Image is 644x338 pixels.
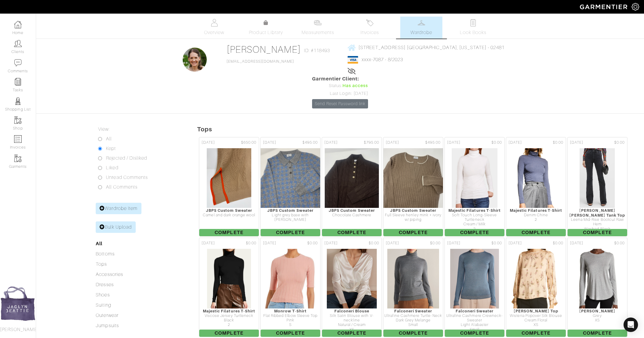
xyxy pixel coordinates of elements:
[506,213,566,218] div: Denim Chine
[246,240,256,246] span: $0.00
[106,135,112,142] label: All
[386,140,399,146] span: [DATE]
[199,330,259,337] span: Complete
[199,323,259,327] div: 2
[575,249,620,309] img: GeK3QsBWBPmaAiGsxJGpc9tg
[312,83,368,89] div: Status:
[505,237,567,338] a: [DATE] $0.00 [PERSON_NAME] Top Wisteria Popover Silk Blouse Cream Floral XS Complete
[198,136,260,237] a: [DATE] $650.00 JBPS Custom Sweater Camel and dark orange wool Complete
[322,327,382,332] div: XS
[386,240,399,246] span: [DATE]
[14,135,22,143] img: orders-icon-0abe47150d42831381b5fb84f609e132dff9fe21cb692f30cb5eec754e2cba89.png
[261,229,320,236] span: Complete
[505,136,567,237] a: [DATE] $0.00 Majestic Filatures T-Shirt Denim Chine 2 Complete
[207,249,252,309] img: DtwJK2BeARSQ6FEgHD2VfU31
[445,314,504,323] div: Ultrafine Cashmere Crewneck-Sweater
[567,237,628,338] a: [DATE] $0.00 [PERSON_NAME] Grey XS Complete
[304,47,330,54] span: ID: #118493
[445,213,504,222] div: Soft Touch Long-Sleeve Turtleneck
[509,240,522,246] span: [DATE]
[261,330,320,337] span: Complete
[260,237,321,338] a: [DATE] $0.00 Monrow T-Shirt Flat Ribbed Elbow Sleeve Top Pink S Complete
[312,75,368,83] span: Garmentier Client:
[506,218,566,222] div: 2
[410,29,432,36] span: Wardrobe
[199,309,259,313] div: Majestic Filatures T-Shirt
[262,249,319,309] img: 6P4nMfS1SkZEtPaQRKxpTVAN
[364,140,379,146] span: $795.00
[452,17,494,39] a: Look Books
[199,318,259,323] div: Black
[450,249,499,309] img: CF422HA5RXpqsAgGusdYmZ4D
[263,140,276,146] span: [DATE]
[98,126,110,133] label: View:
[249,29,283,36] span: Product Library
[312,90,368,97] div: Last Login: [DATE]
[577,2,632,12] img: garmentier-logo-header-white-b43fb05a5012e4ada735d5af1a66efaba907eab6374d6393d1fbf88cb4ef424d.png
[348,44,504,51] a: [STREET_ADDRESS] [GEOGRAPHIC_DATA], [US_STATE] - 02481
[382,237,444,338] a: [DATE] $0.00 Falconeri Sweater Ultrafine Cashmere Turtle-Neck Dark Grey Melange Small Complete
[445,323,504,327] div: Light Alabaster
[193,17,235,39] a: Overview
[197,126,644,133] h5: Tops
[568,208,627,218] div: [PERSON_NAME] [PERSON_NAME] Tank Top
[96,313,118,318] a: Outerwear
[509,249,563,309] img: pjGdyySBGgSvCJsRENtLtdm7
[491,240,502,246] span: $0.00
[358,45,504,50] span: [STREET_ADDRESS] [GEOGRAPHIC_DATA], [US_STATE] - 02481
[567,136,628,237] a: [DATE] $0.00 [PERSON_NAME] [PERSON_NAME] Tank Top Leena Mid-Rise Bootcut Raw Hem Washed Black 29 ...
[202,240,215,246] span: [DATE]
[614,240,625,246] span: $0.00
[553,240,563,246] span: $0.00
[383,213,443,222] div: Full Sleeve henley mink + ivory w/ piping
[451,148,498,208] img: AGyDffXswQszXM1ntRRNzr3F
[321,136,382,237] a: [DATE] $795.00 JBPS Custom Sweater Chocolate Cashmere Complete
[324,148,379,208] img: jm3KkN712wxbKVf7jESx1tu5
[383,318,443,323] div: Dark Grey Melange
[506,309,566,313] div: [PERSON_NAME] Top
[383,148,444,208] img: HxJrWXuUMsXa2hLA8he2q8YD
[430,240,441,246] span: $0.00
[322,314,382,323] div: Silk Satin Blouse with V-neckline
[96,272,123,277] a: Accessories
[624,318,638,332] div: Open Intercom Messenger
[96,323,119,328] a: Jumpsuits
[322,229,382,236] span: Complete
[14,21,22,28] img: dashboard-icon-dbcd8f5a0b271acd01030246c82b418ddd0df26cd7fceb0bd07c9910d44c42f6.png
[348,56,358,64] img: visa-934b35602734be37eb7d5d7e5dbcd2044c359bf20a24dc3361ca3fa54326a8a7.png
[369,240,379,246] span: $0.00
[362,57,403,62] a: xxxx-7087 - 8/2023
[400,17,442,39] a: Wardrobe
[312,99,368,108] a: Send Reset Password link
[553,140,563,146] span: $0.00
[198,237,260,338] a: [DATE] $0.00 Majestic Filatures T-Shirt Viscose Jersey Turtleneck Black 2 Complete
[469,19,477,27] img: todo-9ac3debb85659649dc8f770b8b6100bb5dab4b48dedcbae339e5042a72dfd3cc.svg
[568,330,627,337] span: Complete
[260,136,321,237] a: [DATE] $495.00 JBPS Custom Sweater Light grey base with [PERSON_NAME] Complete
[14,155,22,162] img: garments-icon-b7da505a4dc4fd61783c78ac3ca0ef83fa9d6f193b1c9dc38574b1d14d53ca28.png
[199,229,259,236] span: Complete
[512,148,559,208] img: yQzzSsgKpqnKre8hp7NuGUEd
[314,19,321,27] img: measurements-466bbee1fd09ba9460f595b01e5d73f9e2bff037440d3c8f018324cb6cdf7a4a.svg
[361,29,379,36] span: Invoices
[227,59,294,64] a: [EMAIL_ADDRESS][DOMAIN_NAME]
[199,213,259,218] div: Camel and dark orange wool
[506,229,566,236] span: Complete
[206,148,252,208] img: yDBmStaKpAXgiYWzQ8TMT8dh
[348,17,391,39] a: Invoices
[506,330,566,337] span: Complete
[447,140,460,146] span: [DATE]
[445,229,504,236] span: Complete
[96,261,107,267] a: Tops
[632,3,639,11] img: gear-icon-white-bd11855cb880d31180b6d7d6211b90ccbf57a29d726f0c71d8c61bd08dd39cc2.png
[382,136,444,237] a: [DATE] $495.00 JBPS Custom Sweater Full Sleeve henley mink + ivory w/ piping Complete
[259,148,322,208] img: 3h2TRFnqooHAPJvN2kR3teK9
[263,240,276,246] span: [DATE]
[383,323,443,327] div: Small
[302,140,318,146] span: $495.00
[444,136,505,237] a: [DATE] $0.00 Majestic Filatures T-Shirt Soft Touch Long-Sleeve Turtleneck Cream / Milk 2 Complete
[202,140,215,146] span: [DATE]
[506,314,566,318] div: Wisteria Popover Silk Blouse
[324,140,338,146] span: [DATE]
[261,208,320,213] div: JBPS Custom Sweater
